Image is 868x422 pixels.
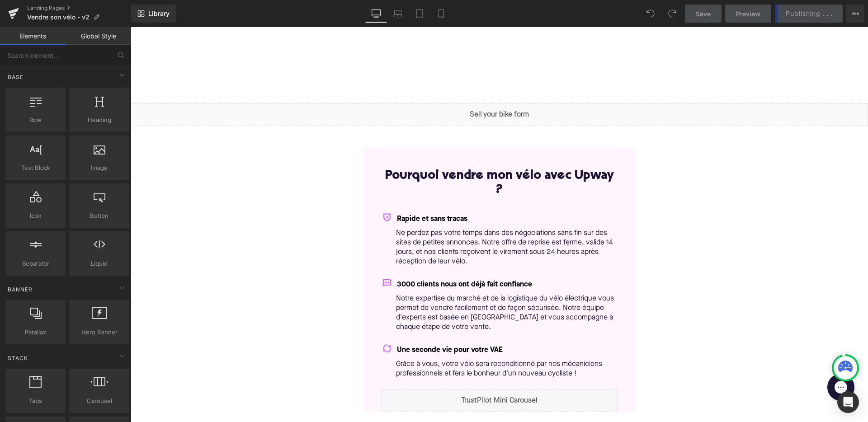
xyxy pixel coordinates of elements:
span: Icon [8,211,63,220]
p: Ne perdez pas votre temps dans des négociations sans fin sur des sites de petites annonces. Notre... [265,202,487,239]
span: Button [72,211,127,220]
a: Desktop [365,5,387,23]
button: Redo [663,5,681,23]
span: Heading [72,115,127,125]
button: Undo [642,5,660,23]
span: Banner [7,285,33,294]
a: Mobile [430,5,452,23]
span: Hero Banner [72,328,127,337]
span: 3000 clients nous ont déjà fait confiance [266,254,401,261]
span: Save [696,9,711,19]
span: Text Block [8,163,63,173]
a: Laptop [387,5,409,23]
span: Base [7,73,24,81]
span: Liquid [72,259,127,268]
span: Image [72,163,127,173]
span: Row [8,115,63,125]
span: Library [148,9,170,18]
span: Une seconde vie pour votre VAE [266,319,372,327]
a: Preview [725,5,771,23]
a: New Library [131,5,176,23]
iframe: Gorgias live chat messenger [692,343,728,377]
a: Tablet [409,5,430,23]
div: Open Intercom Messenger [837,391,859,413]
span: Stack [7,354,29,362]
span: Separator [8,259,63,268]
p: Notre expertise du marché et de la logistique du vélo électrique vous permet de vendre facilement... [265,267,487,305]
h2: Pourquoi vendre mon vélo avec Upway ? [251,142,487,170]
span: Vendre son vélo - v2 [27,14,90,21]
span: Preview [736,9,760,19]
a: Global Style [66,27,131,45]
p: Grâce à vous, votre vélo sera reconditionné par nos mécaniciens professionnels et fera le bonheur... [265,333,487,352]
span: Parallax [8,328,63,337]
span: Rapide et sans tracas [266,188,337,196]
span: Carousel [72,396,127,406]
span: Tabs [8,396,63,406]
button: More [846,5,864,23]
a: Landing Pages [27,5,131,12]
